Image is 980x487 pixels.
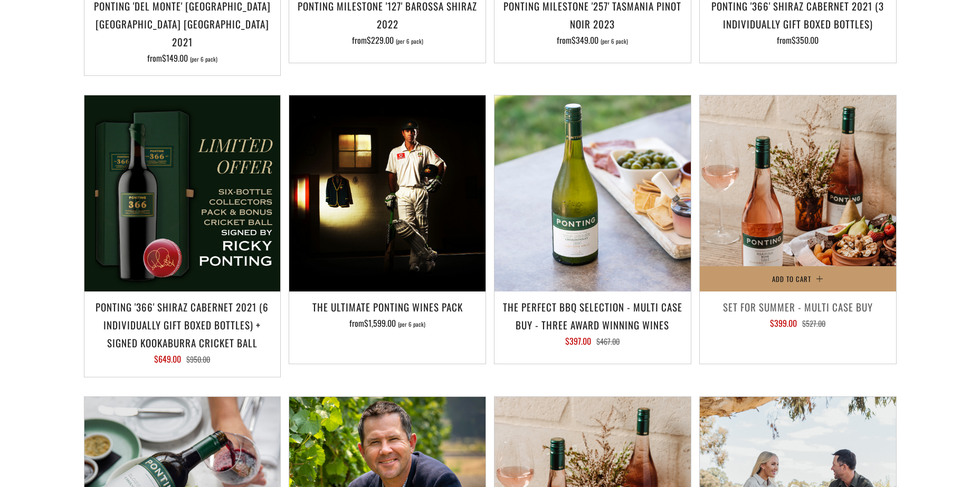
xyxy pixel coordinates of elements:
span: $1,599.00 [364,317,396,329]
span: from [777,34,819,46]
span: (per 6 pack) [190,56,217,62]
a: The Ultimate Ponting Wines Pack from$1,599.00 (per 6 pack) [289,298,486,350]
span: $149.00 [162,52,188,64]
a: The perfect BBQ selection - MULTI CASE BUY - Three award winning wines $397.00 $467.00 [494,298,691,350]
span: (per 6 pack) [396,38,423,44]
span: $649.00 [154,353,181,365]
button: Add to Cart [700,266,896,291]
span: $950.00 [186,354,210,365]
span: $350.00 [792,34,819,46]
a: Set For Summer - Multi Case Buy $399.00 $527.00 [700,298,896,350]
h3: Ponting '366' Shiraz Cabernet 2021 (6 individually gift boxed bottles) + SIGNED KOOKABURRA CRICKE... [90,298,275,352]
span: $397.00 [565,335,591,347]
span: from [557,34,628,46]
span: from [352,34,423,46]
span: from [147,52,217,64]
span: (per 6 pack) [398,322,425,327]
span: $399.00 [770,317,797,329]
span: $527.00 [802,318,825,329]
span: Add to Cart [772,274,811,284]
h3: The perfect BBQ selection - MULTI CASE BUY - Three award winning wines [500,298,686,334]
a: Ponting '366' Shiraz Cabernet 2021 (6 individually gift boxed bottles) + SIGNED KOOKABURRA CRICKE... [84,298,281,364]
h3: The Ultimate Ponting Wines Pack [294,298,480,316]
span: from [349,317,425,329]
span: $467.00 [596,336,620,347]
span: (per 6 pack) [601,38,628,44]
span: $349.00 [572,34,598,46]
span: $229.00 [367,34,394,46]
h3: Set For Summer - Multi Case Buy [705,298,891,316]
